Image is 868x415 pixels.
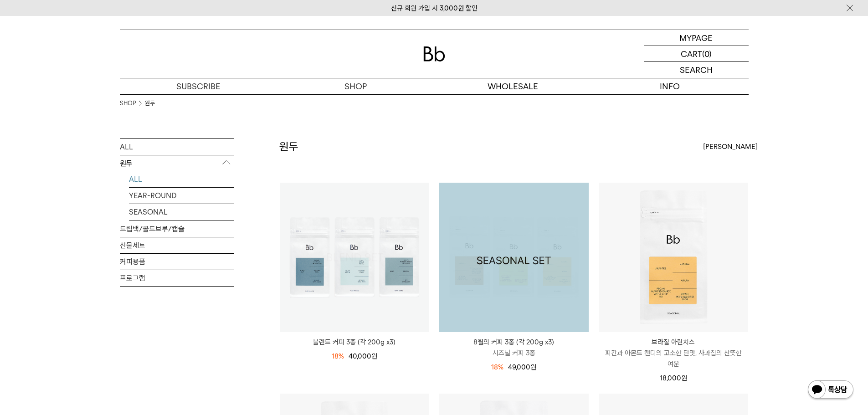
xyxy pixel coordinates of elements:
a: 8월의 커피 3종 (각 200g x3) 시즈널 커피 3종 [439,337,589,359]
p: MYPAGE [679,30,713,46]
span: 40,000 [349,352,377,360]
p: 8월의 커피 3종 (각 200g x3) [439,337,589,348]
p: SEARCH [680,62,713,78]
img: 로고 [423,46,445,61]
p: INFO [591,78,749,94]
a: 드립백/콜드브루/캡슐 [120,221,234,237]
a: 신규 회원 가입 시 3,000원 할인 [391,4,478,12]
img: 1000000743_add2_021.png [439,183,589,332]
span: 49,000 [508,363,536,371]
p: (0) [702,46,712,61]
p: CART [681,46,702,61]
a: 원두 [145,99,155,108]
a: 블렌드 커피 3종 (각 200g x3) [280,337,429,348]
img: 1000001179_add2_053.png [280,183,429,332]
a: YEAR-ROUND [129,188,234,204]
p: 브라질 아란치스 [599,337,748,348]
a: SEASONAL [129,204,234,220]
div: 18% [332,351,344,362]
a: ALL [120,139,234,155]
p: 시즈널 커피 3종 [439,348,589,359]
img: 브라질 아란치스 [599,183,748,332]
a: MYPAGE [644,30,749,46]
a: 선물세트 [120,237,234,253]
a: 커피용품 [120,254,234,270]
a: CART (0) [644,46,749,62]
a: 8월의 커피 3종 (각 200g x3) [439,183,589,332]
a: 브라질 아란치스 피칸과 아몬드 캔디의 고소한 단맛, 사과칩의 산뜻한 여운 [599,337,748,369]
span: 원 [371,352,377,360]
a: SHOP [277,78,434,94]
a: ALL [129,171,234,187]
a: SUBSCRIBE [120,78,277,94]
span: [PERSON_NAME] [703,141,758,152]
span: 18,000 [660,374,687,382]
a: 블렌드 커피 3종 (각 200g x3) [280,183,429,332]
h2: 원두 [279,139,298,154]
a: SHOP [120,99,136,108]
span: 원 [530,363,536,371]
p: 원두 [120,155,234,172]
p: 피칸과 아몬드 캔디의 고소한 단맛, 사과칩의 산뜻한 여운 [599,348,748,369]
p: WHOLESALE [434,78,591,94]
img: 카카오톡 채널 1:1 채팅 버튼 [807,379,854,401]
div: 18% [491,362,503,373]
span: 원 [681,374,687,382]
a: 프로그램 [120,270,234,286]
